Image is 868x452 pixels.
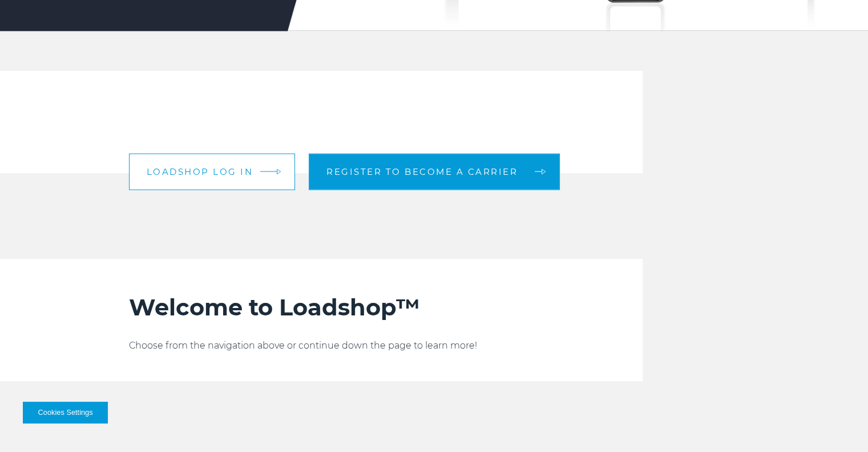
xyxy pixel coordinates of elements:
[129,293,597,322] h2: Welcome to Loadshop™
[129,153,296,190] a: Loadshop log in arrow arrow
[309,153,560,190] a: Register to become a carrier arrow arrow
[326,167,518,176] span: Register to become a carrier
[277,169,281,175] img: arrow
[23,402,108,423] button: Cookies Settings
[147,167,253,176] span: Loadshop log in
[129,339,597,353] p: Choose from the navigation above or continue down the page to learn more!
